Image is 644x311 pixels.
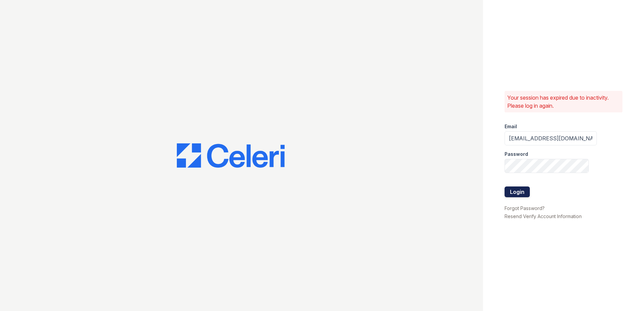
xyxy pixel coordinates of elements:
[505,151,528,158] label: Password
[505,123,517,130] label: Email
[505,186,530,197] button: Login
[177,143,285,168] img: CE_Logo_Blue-a8612792a0a2168367f1c8372b55b34899dd931a85d93a1a3d3e32e68fde9ad4.png
[507,94,620,110] p: Your session has expired due to inactivity. Please log in again.
[505,205,545,211] a: Forgot Password?
[505,213,582,219] a: Resend Verify Account Information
